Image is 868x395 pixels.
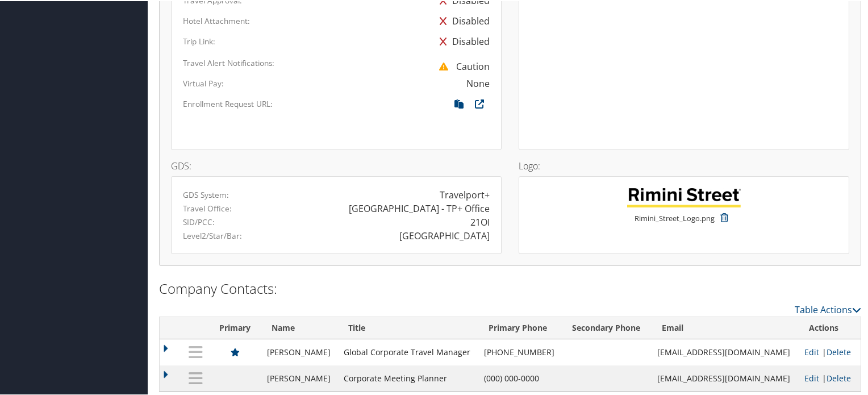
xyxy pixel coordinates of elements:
label: Hotel Attachment: [183,14,250,26]
div: [GEOGRAPHIC_DATA] [399,228,490,242]
label: Level2/Star/Bar: [183,229,242,240]
a: Delete [827,346,851,356]
div: Disabled [434,10,490,30]
div: Travelport+ [440,187,490,201]
th: Primary [209,316,262,338]
td: [EMAIL_ADDRESS][DOMAIN_NAME] [652,364,799,390]
th: Secondary Phone [562,316,652,338]
td: | [799,338,861,364]
th: Actions [799,316,861,338]
h2: Company Contacts: [159,278,861,297]
th: Email [652,316,799,338]
label: Travel Office: [183,202,232,213]
th: Primary Phone [478,316,562,338]
small: Rimini_Street_Logo.png [635,212,715,234]
h4: Logo: [519,160,849,169]
th: Name [261,316,337,338]
td: [PERSON_NAME] [261,338,337,364]
span: Caution [433,59,490,72]
td: Corporate Meeting Planner [338,364,478,390]
label: GDS System: [183,188,229,199]
a: Table Actions [795,302,861,315]
label: Virtual Pay: [183,77,224,88]
label: SID/PCC: [183,215,215,227]
img: Rimini_Street_Logo.png [627,187,741,206]
label: Travel Alert Notifications: [183,56,274,68]
div: None [466,76,490,89]
td: | [799,364,861,390]
td: [PERSON_NAME] [261,364,337,390]
td: [EMAIL_ADDRESS][DOMAIN_NAME] [652,338,799,364]
td: [PHONE_NUMBER] [478,338,562,364]
h4: GDS: [171,160,502,169]
a: Edit [804,372,819,382]
div: 21OI [470,214,490,228]
th: Title [338,316,478,338]
label: Enrollment Request URL: [183,97,273,109]
div: [GEOGRAPHIC_DATA] - TP+ Office [349,201,490,214]
td: Global Corporate Travel Manager [338,338,478,364]
div: Disabled [434,30,490,51]
label: Trip Link: [183,35,215,46]
td: (000) 000-0000 [478,364,562,390]
a: Delete [827,372,851,382]
a: Edit [804,346,819,356]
